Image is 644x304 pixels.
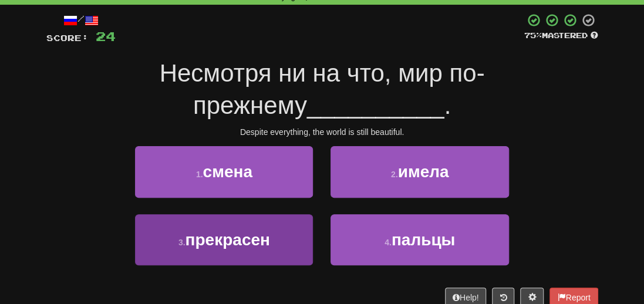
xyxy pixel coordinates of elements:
[46,13,116,28] div: /
[331,146,508,197] button: 2.имела
[135,214,313,265] button: 3.прекрасен
[444,92,451,119] span: .
[196,170,203,179] small: 1 .
[392,231,456,249] span: пальцы
[307,92,444,119] span: __________
[391,170,398,179] small: 2 .
[46,126,598,138] div: Despite everything, the world is still beautiful.
[46,33,89,43] span: Score:
[331,214,508,265] button: 4.пальцы
[96,29,116,43] span: 24
[524,31,598,41] div: Mastered
[398,163,449,181] span: имела
[135,146,313,197] button: 1.смена
[524,31,542,40] span: 75 %
[160,59,485,119] span: Несмотря ни на что, мир по-прежнему
[178,238,186,247] small: 3 .
[385,238,392,247] small: 4 .
[203,163,252,181] span: смена
[185,231,269,249] span: прекрасен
